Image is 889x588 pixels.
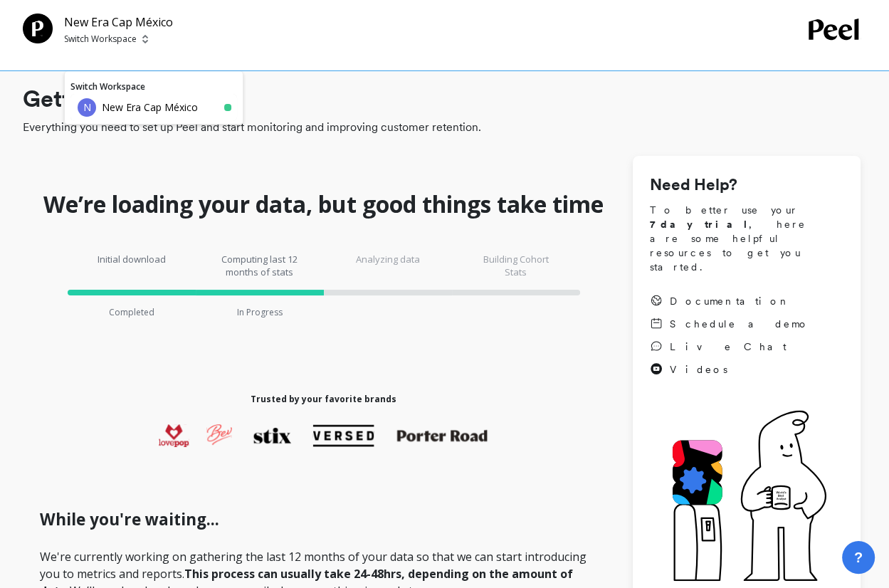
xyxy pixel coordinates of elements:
p: Switch Workspace [64,33,137,45]
button: ? [842,541,875,574]
span: Videos [670,362,727,377]
span: Documentation [670,294,791,308]
a: Documentation [650,294,809,308]
a: Switch Workspace [70,80,145,93]
span: Schedule a demo [670,317,809,331]
h1: Trusted by your favorite brands [251,394,396,405]
h1: While you're waiting... [40,508,607,532]
span: ? [854,547,863,567]
h1: Need Help? [650,173,843,197]
p: In Progress [237,307,283,318]
a: Videos [650,362,809,377]
img: Team Profile [23,14,53,43]
span: To better use your , here are some helpful resources to get you started. [650,203,843,274]
img: picker [142,33,148,45]
p: Analyzing data [345,253,431,278]
p: New Era Cap México [64,14,173,31]
p: New Era Cap México [102,100,198,115]
strong: 7 day trial [650,219,749,230]
div: N [78,98,96,117]
h1: Getting Started [23,82,861,116]
p: Completed [109,307,154,318]
p: Initial download [89,253,174,278]
h1: We’re loading your data, but good things take time [43,190,604,219]
span: Everything you need to set up Peel and start monitoring and improving customer retention. [23,119,861,136]
a: Schedule a demo [650,317,809,331]
span: Live Chat [670,340,787,354]
p: Computing last 12 months of stats [217,253,303,278]
p: Building Cohort Stats [473,253,559,278]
